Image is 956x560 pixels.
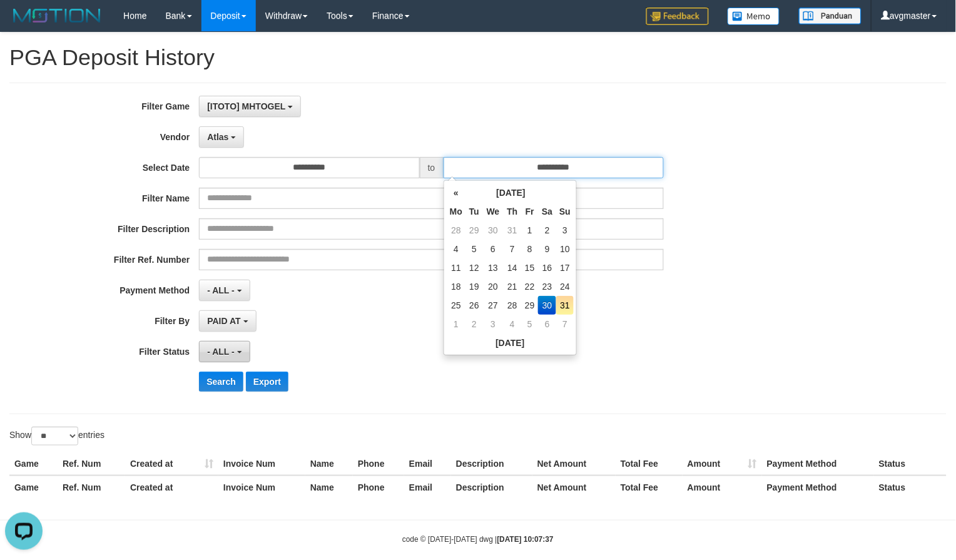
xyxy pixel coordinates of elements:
th: Su [556,202,574,221]
img: Button%20Memo.svg [728,8,780,25]
td: 7 [504,240,522,258]
th: Game [9,476,58,499]
th: Payment Method [762,452,874,476]
th: Phone [353,476,404,499]
th: Email [404,476,451,499]
td: 4 [447,240,465,258]
th: Created at [125,452,218,476]
button: Open LiveChat chat widget [5,5,43,43]
img: MOTION_logo.png [9,6,104,25]
td: 22 [521,277,538,296]
th: Status [874,452,947,476]
th: Created at [125,476,218,499]
button: Atlas [199,126,244,148]
td: 30 [538,296,556,315]
th: « [447,183,465,202]
span: Atlas [207,132,228,142]
th: Ref. Num [58,476,125,499]
th: We [483,202,504,221]
th: Description [451,452,532,476]
td: 1 [521,221,538,240]
td: 3 [556,221,574,240]
td: 20 [483,277,504,296]
th: [DATE] [447,333,574,352]
th: Net Amount [532,452,616,476]
th: Description [451,476,532,499]
td: 12 [465,258,483,277]
td: 13 [483,258,504,277]
th: [DATE] [465,183,556,202]
td: 2 [465,315,483,333]
span: PAID AT [207,316,240,326]
td: 30 [483,221,504,240]
th: Total Fee [616,452,683,476]
td: 6 [483,240,504,258]
img: Feedback.jpg [646,8,709,25]
td: 15 [521,258,538,277]
td: 6 [538,315,556,333]
button: Export [246,372,288,392]
th: Status [874,476,947,499]
span: [ITOTO] MHTOGEL [207,101,285,111]
td: 29 [521,296,538,315]
td: 28 [504,296,522,315]
strong: [DATE] 10:07:37 [497,536,554,544]
th: Amount [683,476,762,499]
td: 27 [483,296,504,315]
th: Amount [683,452,762,476]
td: 31 [556,296,574,315]
th: Email [404,452,451,476]
button: Search [199,372,243,392]
th: Name [305,452,353,476]
td: 16 [538,258,556,277]
td: 2 [538,221,556,240]
td: 24 [556,277,574,296]
td: 8 [521,240,538,258]
th: Fr [521,202,538,221]
td: 1 [447,315,465,333]
td: 11 [447,258,465,277]
th: Ref. Num [58,452,125,476]
span: - ALL - [207,347,235,357]
th: Phone [353,452,404,476]
th: Th [504,202,522,221]
td: 26 [465,296,483,315]
td: 7 [556,315,574,333]
small: code © [DATE]-[DATE] dwg | [402,536,554,544]
th: Net Amount [532,476,616,499]
td: 9 [538,240,556,258]
button: - ALL - [199,280,250,301]
td: 25 [447,296,465,315]
span: - ALL - [207,285,235,295]
select: Showentries [31,427,78,445]
th: Game [9,452,58,476]
th: Payment Method [762,476,874,499]
td: 29 [465,221,483,240]
td: 14 [504,258,522,277]
td: 3 [483,315,504,333]
th: Invoice Num [218,476,305,499]
td: 28 [447,221,465,240]
td: 31 [504,221,522,240]
img: panduan.png [799,8,862,24]
td: 21 [504,277,522,296]
td: 19 [465,277,483,296]
td: 23 [538,277,556,296]
th: Invoice Num [218,452,305,476]
th: Mo [447,202,465,221]
button: PAID AT [199,310,256,332]
td: 18 [447,277,465,296]
span: to [420,157,444,178]
th: Sa [538,202,556,221]
td: 17 [556,258,574,277]
td: 10 [556,240,574,258]
button: [ITOTO] MHTOGEL [199,96,301,117]
th: Name [305,476,353,499]
td: 5 [465,240,483,258]
td: 4 [504,315,522,333]
th: Total Fee [616,476,683,499]
h1: PGA Deposit History [9,45,947,70]
th: Tu [465,202,483,221]
td: 5 [521,315,538,333]
button: - ALL - [199,341,250,362]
